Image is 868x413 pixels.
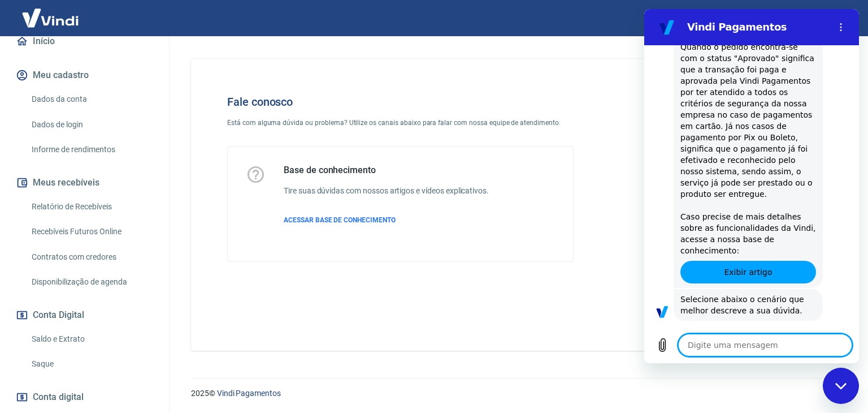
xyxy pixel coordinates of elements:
a: Dados de login [27,113,155,136]
iframe: Janela de mensagens [644,9,859,363]
button: Conta Digital [14,303,155,328]
button: Meus recebíveis [14,170,155,195]
span: Conta digital [33,389,84,405]
button: Sair [814,8,854,29]
a: Disponibilização de agenda [27,270,155,294]
span: ACESSAR BASE DE CONHECIMENTO [284,216,396,224]
a: Vindi Pagamentos [217,389,281,398]
a: Saldo e Extrato [27,328,155,351]
a: Recebíveis Futuros Online [27,220,155,243]
iframe: Botão para abrir a janela de mensagens, conversa em andamento [823,368,859,404]
h4: Fale conosco [227,95,574,109]
h6: Tire suas dúvidas com nossos artigos e vídeos explicativos. [284,185,489,197]
h5: Base de conhecimento [284,165,489,176]
a: Início [14,29,155,54]
a: Saque [27,352,155,376]
a: Conta digital [14,385,155,410]
img: Vindi [14,1,87,35]
a: Informe de rendimentos [27,138,155,161]
img: Fale conosco [622,77,793,228]
a: Relatório de Recebíveis [27,195,155,218]
p: Está com alguma dúvida ou problema? Utilize os canais abaixo para falar com nossa equipe de atend... [227,118,574,128]
a: Dados da conta [27,88,155,111]
a: Contratos com credores [27,246,155,269]
button: Meu cadastro [14,63,155,88]
a: ACESSAR BASE DE CONHECIMENTO [284,215,489,225]
p: 2025 © [191,388,841,399]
